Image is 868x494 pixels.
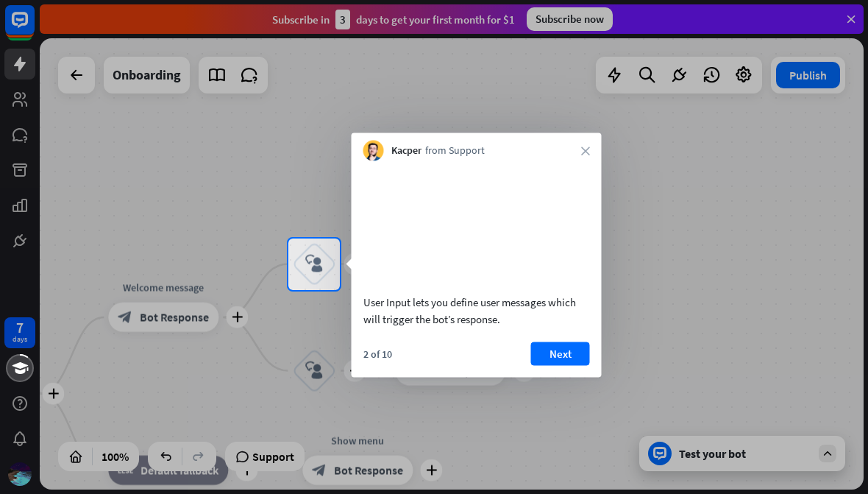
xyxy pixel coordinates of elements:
[531,342,590,365] button: Next
[305,255,323,273] i: block_user_input
[425,144,485,158] span: from Support
[363,293,590,327] div: User Input lets you define user messages which will trigger the bot’s response.
[391,144,421,158] span: Kacper
[581,147,590,155] i: close
[363,347,392,360] div: 2 of 10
